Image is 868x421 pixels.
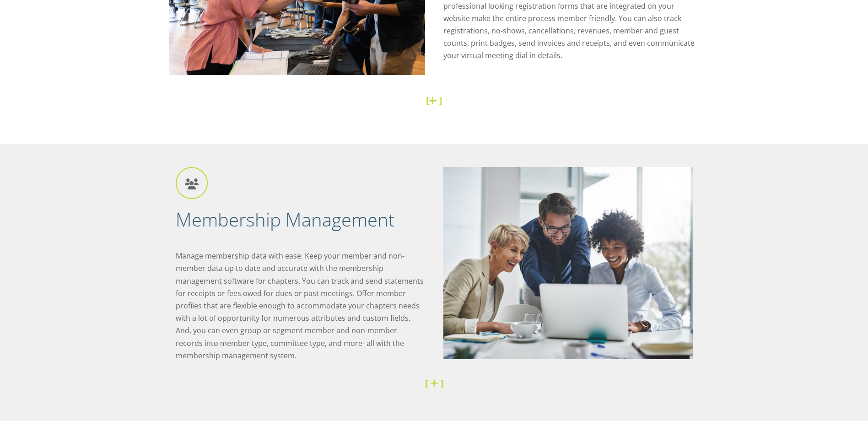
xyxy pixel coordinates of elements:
[176,250,425,362] p: Manage membership data with ease. Keep your member and non-member data up to date and accurate wi...
[443,167,693,359] img: Membership Management
[439,94,442,107] strong: ]
[176,208,425,232] h2: Membership Management
[425,377,428,389] strong: [
[426,94,429,107] strong: [
[441,377,443,389] strong: ]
